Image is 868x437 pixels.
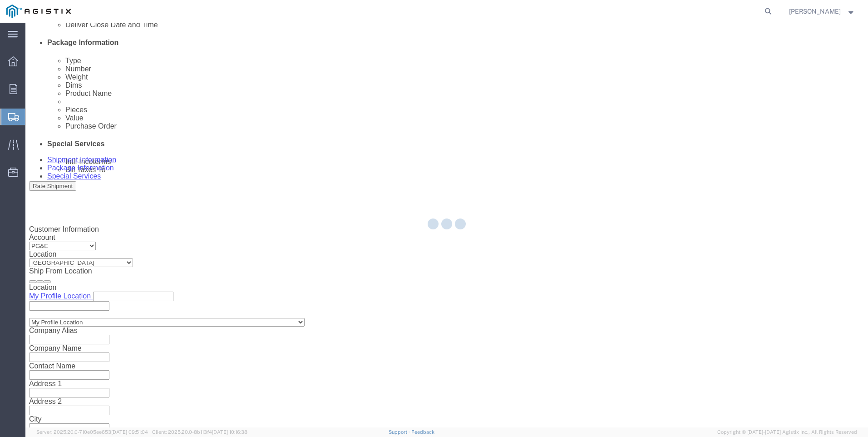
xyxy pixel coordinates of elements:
span: [DATE] 10:16:38 [212,429,247,435]
img: logo [6,5,71,18]
span: [DATE] 09:51:04 [111,429,148,435]
span: Client: 2025.20.0-8b113f4 [152,429,247,435]
span: Copyright © [DATE]-[DATE] Agistix Inc., All Rights Reserved [717,428,857,436]
span: Server: 2025.20.0-710e05ee653 [36,429,148,435]
a: Feedback [411,429,434,435]
button: [PERSON_NAME] [789,6,856,17]
span: Sharay Galdeira [789,6,841,16]
a: Support [389,429,411,435]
